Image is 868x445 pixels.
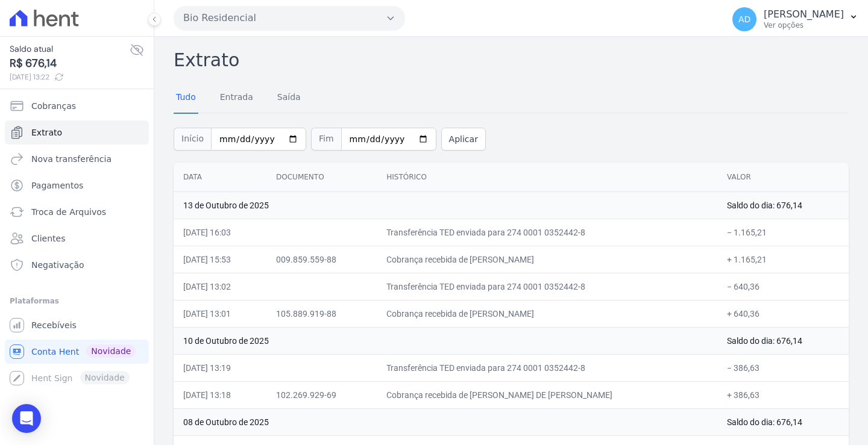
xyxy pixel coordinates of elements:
[377,246,717,273] td: Cobrança recebida de [PERSON_NAME]
[174,300,266,327] td: [DATE] 13:01
[31,319,77,331] span: Recebíveis
[5,226,149,251] a: Clientes
[266,300,377,327] td: 105.889.919-88
[5,340,149,364] a: Conta Hent Novidade
[31,232,65,244] span: Clientes
[174,354,266,381] td: [DATE] 13:19
[764,8,844,20] p: [PERSON_NAME]
[441,128,486,151] button: Aplicar
[31,126,62,138] span: Extrato
[10,55,130,72] span: R$ 676,14
[377,163,717,192] th: Histórico
[5,173,149,198] a: Pagamentos
[174,381,266,408] td: [DATE] 13:18
[738,15,750,23] span: AD
[10,294,144,308] div: Plataformas
[5,253,149,277] a: Negativação
[5,200,149,224] a: Troca de Arquivos
[717,273,849,300] td: − 640,36
[5,313,149,337] a: Recebíveis
[717,354,849,381] td: − 386,63
[31,100,76,112] span: Cobranças
[311,128,341,151] span: Fim
[5,147,149,171] a: Nova transferência
[266,163,377,192] th: Documento
[31,259,84,271] span: Negativação
[10,72,130,82] span: [DATE] 13:22
[174,163,266,192] th: Data
[717,300,849,327] td: + 640,36
[377,381,717,408] td: Cobrança recebida de [PERSON_NAME] DE [PERSON_NAME]
[31,346,79,358] span: Conta Hent
[174,128,211,151] span: Início
[377,273,717,300] td: Transferência TED enviada para 274 0001 0352442-8
[266,381,377,408] td: 102.269.929-69
[10,43,130,55] span: Saldo atual
[377,300,717,327] td: Cobrança recebida de [PERSON_NAME]
[275,82,303,114] a: Saída
[266,246,377,273] td: 009.859.559-88
[5,120,149,145] a: Extrato
[10,94,144,390] nav: Sidebar
[717,327,849,354] td: Saldo do dia: 676,14
[717,191,849,219] td: Saldo do dia: 676,14
[86,344,136,358] span: Novidade
[174,246,266,273] td: [DATE] 15:53
[174,273,266,300] td: [DATE] 13:02
[31,206,106,218] span: Troca de Arquivos
[174,46,849,73] h2: Extrato
[174,327,717,354] td: 10 de Outubro de 2025
[717,381,849,408] td: + 386,63
[218,82,256,114] a: Entrada
[174,408,717,435] td: 08 de Outubro de 2025
[174,82,198,114] a: Tudo
[31,179,83,191] span: Pagamentos
[174,191,717,219] td: 13 de Outubro de 2025
[764,20,844,30] p: Ver opções
[174,6,405,30] button: Bio Residencial
[377,219,717,246] td: Transferência TED enviada para 274 0001 0352442-8
[174,219,266,246] td: [DATE] 16:03
[723,2,868,36] button: AD [PERSON_NAME] Ver opções
[377,354,717,381] td: Transferência TED enviada para 274 0001 0352442-8
[12,404,41,433] div: Open Intercom Messenger
[717,408,849,435] td: Saldo do dia: 676,14
[5,94,149,118] a: Cobranças
[31,153,112,165] span: Nova transferência
[717,163,849,192] th: Valor
[717,246,849,273] td: + 1.165,21
[717,219,849,246] td: − 1.165,21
